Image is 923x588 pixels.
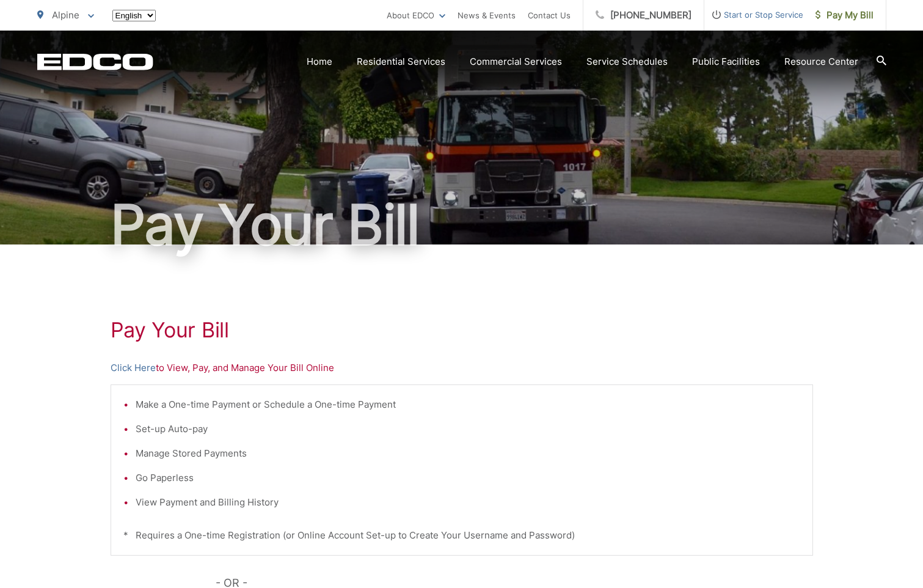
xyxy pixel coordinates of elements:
[784,54,858,69] a: Resource Center
[111,361,813,375] p: to View, Pay, and Manage Your Bill Online
[136,397,800,412] li: Make a One-time Payment or Schedule a One-time Payment
[528,8,571,23] a: Contact Us
[112,10,156,21] select: Select a language
[470,54,562,69] a: Commercial Services
[692,54,760,69] a: Public Facilities
[111,318,813,342] h1: Pay Your Bill
[111,361,156,375] a: Click Here
[307,54,332,69] a: Home
[815,8,874,23] span: Pay My Bill
[136,422,800,436] li: Set-up Auto-pay
[37,53,153,70] a: EDCD logo. Return to the homepage.
[387,8,445,23] a: About EDCO
[136,446,800,461] li: Manage Stored Payments
[123,528,800,543] p: * Requires a One-time Registration (or Online Account Set-up to Create Your Username and Password)
[136,471,800,485] li: Go Paperless
[357,54,445,69] a: Residential Services
[52,9,79,21] span: Alpine
[586,54,668,69] a: Service Schedules
[37,194,886,255] h1: Pay Your Bill
[136,495,800,510] li: View Payment and Billing History
[458,8,516,23] a: News & Events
